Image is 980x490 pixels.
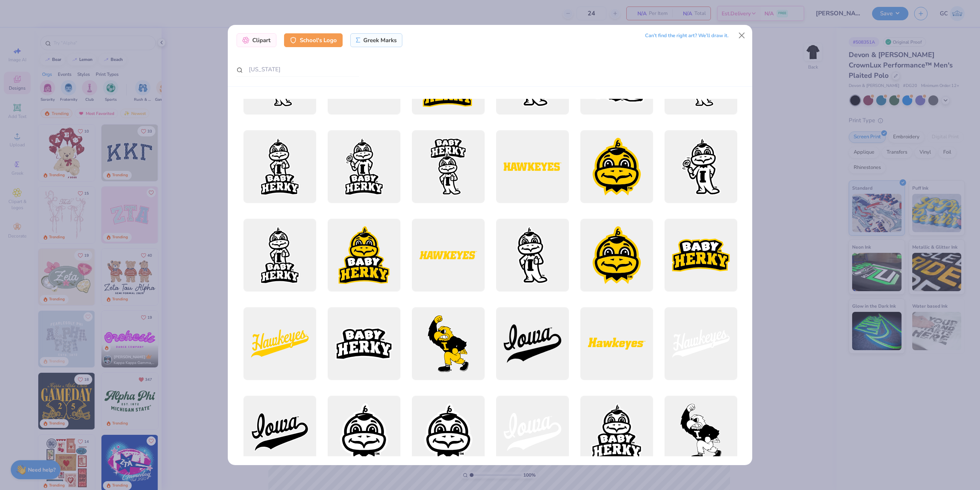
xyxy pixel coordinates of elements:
[237,62,359,77] input: Search by name
[735,28,749,43] button: Close
[350,33,403,47] div: Greek Marks
[284,33,343,47] div: School's Logo
[237,33,276,47] div: Clipart
[645,29,728,43] div: Can’t find the right art? We’ll draw it.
